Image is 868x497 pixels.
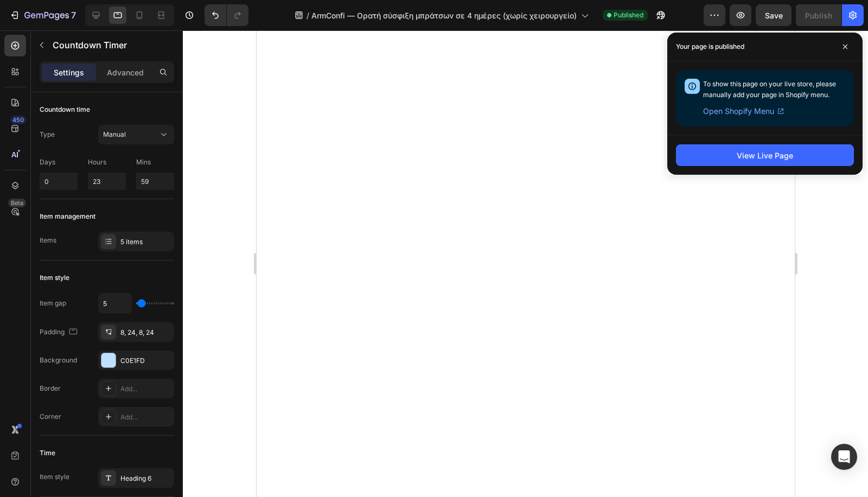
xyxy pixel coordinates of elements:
iframe: Design area [257,30,795,497]
div: Countdown time [40,105,90,114]
p: Hours [88,157,126,167]
div: Publish [805,10,832,21]
p: Countdown Timer [53,39,170,52]
div: Padding [40,325,80,340]
div: 5 items [120,237,171,247]
span: ArmConfi — Ορατή σύσφιξη μπράτσων σε 4 ημέρες (χωρίς χειρουργείο) [311,10,577,21]
div: 450 [10,116,26,124]
div: Undo/Redo [205,4,248,26]
p: Your page is published [676,41,744,52]
span: Manual [103,130,126,138]
button: Manual [98,125,174,144]
div: C0E1FD [120,356,171,366]
button: Save [756,4,792,26]
div: Background [40,355,77,365]
div: Type [40,130,55,139]
div: Border [40,384,61,393]
div: Time [40,448,55,458]
div: Open Intercom Messenger [831,444,857,470]
div: Item style [40,472,69,482]
div: Item management [40,212,95,221]
button: 7 [4,4,81,26]
p: Settings [54,67,84,78]
div: Heading 6 [120,474,171,483]
div: Item gap [40,298,66,308]
p: Days [40,157,78,167]
div: View Live Page [737,150,793,161]
p: 7 [71,9,76,22]
button: Publish [796,4,841,26]
div: 8, 24, 8, 24 [120,328,171,337]
span: Published [614,10,643,20]
p: Mins [136,157,174,167]
div: Add... [120,412,171,422]
span: Save [765,11,783,20]
div: Corner [40,412,61,422]
button: View Live Page [676,144,854,166]
input: Auto [99,294,131,313]
div: Beta [8,199,26,207]
span: / [307,10,309,21]
div: Item style [40,273,69,283]
span: Open Shopify Menu [703,105,774,118]
p: Advanced [107,67,144,78]
span: To show this page on your live store, please manually add your page in Shopify menu. [703,80,836,99]
div: Items [40,235,56,245]
div: Add... [120,384,171,394]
